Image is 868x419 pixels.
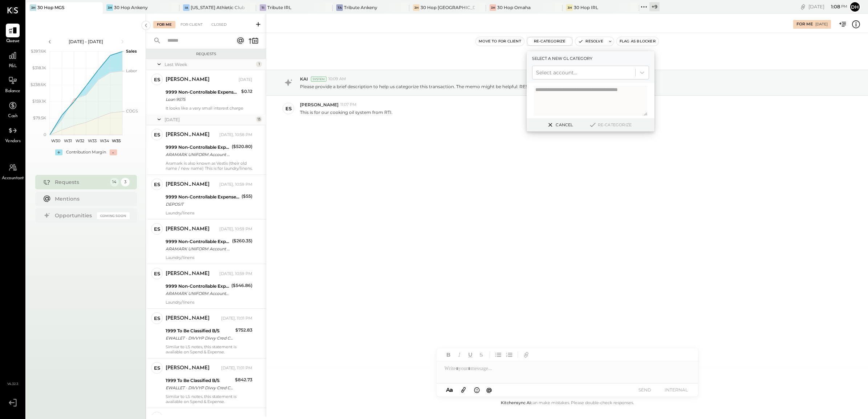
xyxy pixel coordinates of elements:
[51,138,60,143] text: W30
[166,315,210,322] div: [PERSON_NAME]
[849,1,861,13] button: Dh
[2,175,24,182] span: Accountant
[106,4,113,11] div: 3H
[575,37,606,46] button: Resolve
[166,377,233,384] div: 1999 To Be Classified B/S
[37,4,64,11] div: 30 Hop MGS
[112,138,121,143] text: W35
[532,55,649,62] label: Select a new gl category
[466,350,475,360] button: Underline
[300,83,596,90] p: Please provide a brief description to help us categorize this transaction. The memo might be help...
[0,49,25,70] a: P&L
[110,149,117,155] div: -
[166,270,210,278] div: [PERSON_NAME]
[241,88,252,95] div: $0.12
[256,61,262,67] div: 1
[88,138,96,143] text: W33
[126,68,137,73] text: Labor
[0,24,25,45] a: Queue
[796,21,813,27] div: For Me
[166,245,230,252] div: ARAMARK UNIFORM Account St CCD
[166,384,233,391] div: EWALLET - DIVVYP Divvy Cred CCD
[33,115,46,120] text: $79.5K
[630,385,660,395] button: SEND
[154,315,160,322] div: ES
[154,181,160,188] div: ES
[219,182,252,188] div: [DATE], 10:59 PM
[649,2,660,11] div: + 9
[267,4,291,11] div: Tribute IRL
[504,350,514,360] button: Ordered List
[421,4,475,11] div: 30 Hop [GEOGRAPHIC_DATA]
[64,138,72,143] text: W31
[166,193,239,201] div: 9999 Non-Controllable Expenses:Other Income and Expenses:To Be Classified P&L
[522,350,531,360] button: Add URL
[232,143,252,150] div: ($520.80)
[256,116,262,122] div: 13
[544,120,575,130] button: Cancel
[166,283,229,290] div: 9999 Non-Controllable Expenses:Other Income and Expenses:To Be Classified P&L
[76,138,84,143] text: W32
[166,106,252,111] div: It looks like a very small interest charge
[166,300,252,305] div: Laundry/linens
[166,76,210,83] div: [PERSON_NAME]
[166,238,230,245] div: 9999 Non-Controllable Expenses:Other Income and Expenses:To Be Classified P&L
[6,38,20,45] span: Queue
[235,326,252,334] div: $752.83
[219,132,252,138] div: [DATE], 10:58 PM
[166,96,239,103] div: Loan 9575
[808,3,847,10] div: [DATE]
[166,255,252,260] div: Laundry/linens
[191,4,245,11] div: [US_STATE] Athletic Club
[166,334,233,342] div: EWALLET - DIVVYP Divvy Cred CCD
[166,181,210,188] div: [PERSON_NAME]
[219,226,252,232] div: [DATE], 10:59 PM
[0,161,25,182] a: Accountant
[166,290,229,297] div: ARAMARK UNIFORM Account St CCD
[166,89,239,96] div: 9999 Non-Controllable Expenses:Other Income and Expenses:To Be Classified P&L
[231,282,252,289] div: ($546.86)
[31,82,46,87] text: $238.6K
[344,4,377,11] div: Tribute Ankeny
[126,49,137,54] text: Sales
[183,4,190,11] div: IA
[97,212,130,219] div: Coming Soon
[340,102,357,108] span: 11:07 PM
[166,365,210,372] div: [PERSON_NAME]
[44,132,46,137] text: 0
[166,210,252,215] div: Laundry/linens
[5,88,20,95] span: Balance
[336,4,343,11] div: TA
[55,212,93,219] div: Opportunities
[5,138,21,145] span: Vendors
[527,37,573,46] button: Re-Categorize
[177,21,206,28] div: For Client
[455,350,464,360] button: Italic
[260,4,266,11] div: TI
[285,105,292,112] div: ES
[235,376,252,383] div: $842.73
[476,350,486,360] button: Strikethrough
[165,61,254,67] div: Last Week
[300,109,393,115] p: This is for our cooking oil system from RTI.
[166,131,210,139] div: [PERSON_NAME]
[55,195,126,202] div: Mentions
[110,178,119,186] div: 14
[221,365,252,371] div: [DATE], 11:01 PM
[574,4,598,11] div: 30 Hop IRL
[300,76,308,82] span: KAI
[413,4,419,11] div: 3H
[31,49,46,54] text: $397.6K
[566,4,573,11] div: 3H
[154,76,160,83] div: ES
[815,22,828,27] div: [DATE]
[476,37,524,46] button: Move to for client
[55,178,106,186] div: Requests
[662,385,691,395] button: INTERNAL
[221,316,252,321] div: [DATE], 11:01 PM
[239,77,252,83] div: [DATE]
[154,226,160,233] div: ES
[799,3,807,11] div: copy link
[444,350,453,360] button: Bold
[242,193,252,200] div: ($55)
